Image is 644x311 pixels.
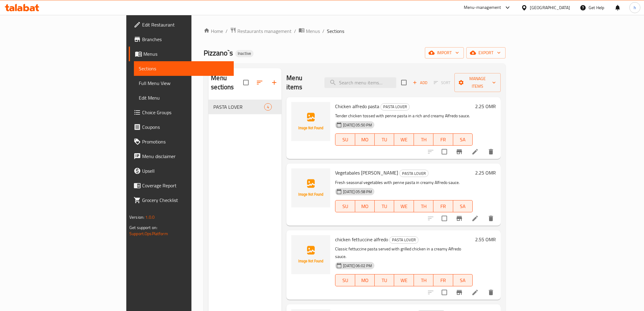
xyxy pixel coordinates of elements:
[299,27,320,35] a: Menus
[358,135,372,144] span: MO
[143,50,229,58] span: Menus
[436,135,450,144] span: FR
[484,285,498,300] button: delete
[380,103,410,111] div: PASTA LOVER
[438,286,451,299] span: Select to update
[394,200,414,212] button: WE
[134,61,234,76] a: Sections
[381,103,409,110] span: PASTA LOVER
[142,21,229,28] span: Edit Restaurant
[252,75,267,90] span: Sort sections
[414,133,433,146] button: TH
[213,103,264,111] div: PASTA LOVER
[410,78,430,87] button: Add
[335,200,355,212] button: SU
[389,236,418,244] div: PASTA LOVER
[453,133,473,146] button: SA
[129,120,234,134] a: Coupons
[129,230,168,238] a: Support.OpsPlatform
[142,167,229,175] span: Upsell
[399,170,429,177] div: PASTA LOVER
[456,202,470,211] span: SA
[436,276,450,285] span: FR
[484,211,498,226] button: delete
[358,276,372,285] span: MO
[327,27,344,35] span: Sections
[208,100,282,114] div: PASTA LOVER4
[466,47,506,58] button: export
[267,75,282,90] button: Add section
[341,122,374,128] span: [DATE] 05:50 PM
[335,112,473,120] p: Tender chicken tossed with penne pasta in a rich and creamy Alfredo sauce.
[471,215,479,222] a: Edit menu item
[335,102,379,111] span: Chicken alfredo pasta
[484,144,498,159] button: delete
[397,135,411,144] span: WE
[453,200,473,212] button: SA
[475,168,496,177] h6: 2.25 OMR
[375,133,394,146] button: TU
[129,224,157,231] span: Get support on:
[436,202,450,211] span: FR
[464,4,501,11] div: Menu-management
[139,94,229,101] span: Edit Menu
[475,235,496,244] h6: 2.55 OMR
[341,189,374,195] span: [DATE] 05:58 PM
[471,49,501,57] span: export
[139,80,229,87] span: Full Menu View
[338,202,352,211] span: SU
[145,213,155,221] span: 1.0.0
[377,202,392,211] span: TU
[335,245,473,260] p: Classic fettuccine pasta served with grilled chicken in a creamy Alfredo sauce.
[324,77,396,88] input: search
[452,144,467,159] button: Branch-specific-item
[129,134,234,149] a: Promotions
[129,213,144,221] span: Version:
[377,135,392,144] span: TU
[291,168,330,207] img: Vegetabales alfredo pasta
[129,164,234,178] a: Upsell
[335,235,388,244] span: chicken fettuccine alfredo
[433,133,453,146] button: FR
[291,235,330,274] img: chicken fettuccine alfredo
[456,276,470,285] span: SA
[414,200,433,212] button: TH
[634,4,636,11] span: h
[416,135,431,144] span: TH
[355,133,375,146] button: MO
[237,27,292,35] span: Restaurants management
[129,47,234,61] a: Menus
[142,196,229,204] span: Grocery Checklist
[142,138,229,145] span: Promotions
[430,78,454,87] span: Select section first
[139,65,229,72] span: Sections
[355,274,375,286] button: MO
[416,202,431,211] span: TH
[456,135,470,144] span: SA
[142,109,229,116] span: Choice Groups
[264,103,272,111] div: items
[306,27,320,35] span: Menus
[416,276,431,285] span: TH
[412,79,428,86] span: Add
[400,170,428,177] span: PASTA LOVER
[129,149,234,164] a: Menu disclaimer
[129,105,234,120] a: Choice Groups
[375,200,394,212] button: TU
[397,76,410,89] span: Select section
[471,289,479,296] a: Edit menu item
[134,76,234,90] a: Full Menu View
[322,27,324,35] li: /
[129,17,234,32] a: Edit Restaurant
[335,274,355,286] button: SU
[459,75,496,90] span: Manage items
[142,36,229,43] span: Branches
[264,104,271,110] span: 4
[453,274,473,286] button: SA
[414,274,433,286] button: TH
[235,50,254,57] div: Inactive
[335,168,398,177] span: Vegetabales [PERSON_NAME]
[142,182,229,189] span: Coverage Report
[235,51,254,56] span: Inactive
[471,148,479,155] a: Edit menu item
